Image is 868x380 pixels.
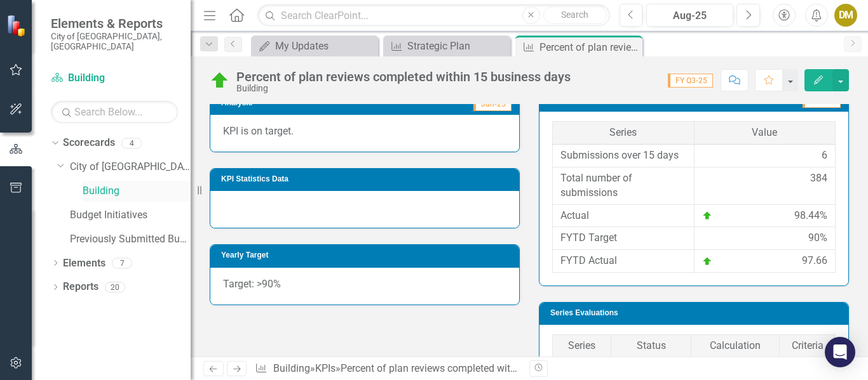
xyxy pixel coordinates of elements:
a: Previously Submitted Budget Initiatives [70,232,191,247]
div: 98.44% [794,209,827,223]
div: 7 [112,258,132,268]
a: Scorecards [63,136,115,150]
small: City of [GEOGRAPHIC_DATA], [GEOGRAPHIC_DATA] [51,31,178,52]
a: City of [GEOGRAPHIC_DATA] [70,160,191,174]
div: Building [236,84,571,93]
td: FYTD Target [553,227,695,250]
th: Calculation [691,335,780,358]
p: Target: >90% [223,277,506,292]
h3: KPI Statistics Data [221,175,513,183]
div: Aug-25 [651,8,729,23]
td: Total number of submissions [553,167,695,204]
a: Building [51,71,178,86]
div: My Updates [275,38,375,54]
img: On Target [210,70,230,91]
div: 20 [105,282,125,292]
img: On Target [702,256,712,266]
td: Actual [553,204,695,227]
a: KPIs [315,362,336,374]
th: Series [553,335,611,358]
h3: Yearly Target [221,251,513,259]
span: FY Q3-25 [668,74,713,88]
button: DM [834,4,857,27]
img: On Target [702,211,712,221]
div: Percent of plan reviews completed within 15 business days [236,70,571,84]
th: Criteria [780,335,836,358]
span: Jun-25 [473,97,512,111]
a: Budget Initiatives [70,208,191,223]
th: Series [553,122,695,145]
button: Aug-25 [646,4,733,27]
td: Submissions over 15 days [553,144,695,167]
span: Search [561,10,588,20]
h3: Series Evaluations [550,309,842,317]
a: My Updates [254,38,375,54]
div: Percent of plan reviews completed within 15 business days [539,39,639,55]
p: KPI is on target. [223,124,506,139]
a: Reports [63,280,98,294]
a: Building [273,362,310,374]
div: 4 [121,138,142,148]
div: Open Intercom Messenger [825,337,855,367]
span: Elements & Reports [51,16,178,31]
img: ClearPoint Strategy [6,14,29,37]
div: 6 [822,148,827,163]
div: 90% [808,231,827,246]
input: Search Below... [51,101,178,123]
input: Search ClearPoint... [257,4,609,27]
div: Percent of plan reviews completed within 15 business days [341,362,605,374]
div: Strategic Plan [407,38,507,54]
div: 97.66 [802,254,827,268]
div: 384 [810,171,827,186]
th: Status [611,335,691,358]
th: Value [694,122,836,145]
a: Elements [63,256,105,271]
td: FYTD Actual [553,250,695,273]
button: Search [543,6,607,24]
a: Building [83,184,191,199]
div: » » [255,362,520,376]
a: Strategic Plan [386,38,507,54]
